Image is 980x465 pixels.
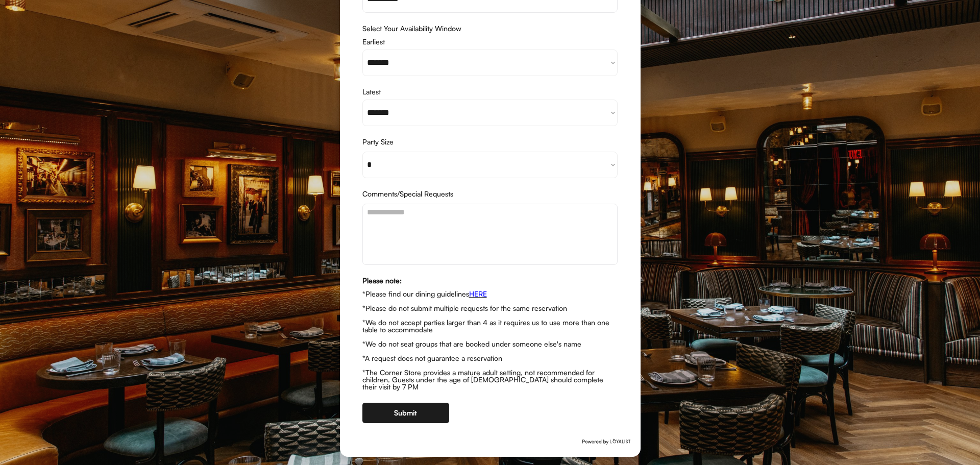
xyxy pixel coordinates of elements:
[582,436,630,447] img: Group%2048096278.svg
[362,138,618,145] div: Party Size
[362,38,618,45] div: Earliest
[362,277,618,284] div: Please note:
[394,409,417,417] div: Submit
[362,290,618,390] div: *Please find our dining guidelines *Please do not submit multiple requests for the same reservati...
[362,190,618,198] div: Comments/Special Requests
[469,289,487,298] a: HERE
[362,88,618,95] div: Latest
[362,25,618,32] div: Select Your Availability Window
